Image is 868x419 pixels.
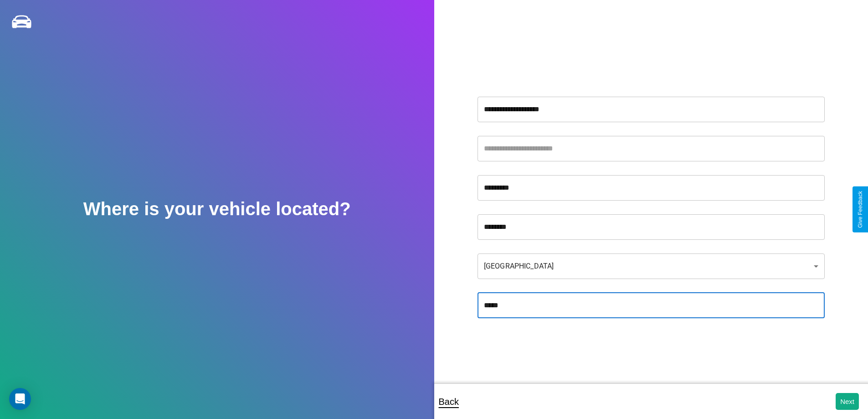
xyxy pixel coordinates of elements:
[439,393,459,410] p: Back
[83,199,351,219] h2: Where is your vehicle located?
[9,388,31,410] div: Open Intercom Messenger
[836,393,859,410] button: Next
[478,253,825,279] div: [GEOGRAPHIC_DATA]
[857,191,863,228] div: Give Feedback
